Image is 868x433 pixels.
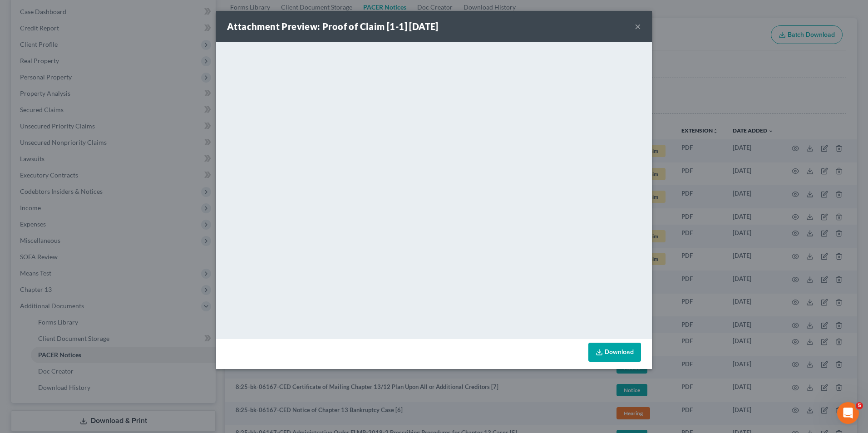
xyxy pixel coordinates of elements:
strong: Attachment Preview: Proof of Claim [1-1] [DATE] [227,21,439,32]
span: 5 [856,402,863,409]
iframe: Intercom live chat [837,402,859,424]
iframe: <object ng-attr-data='[URL][DOMAIN_NAME]' type='application/pdf' width='100%' height='650px'></ob... [216,42,652,337]
button: × [635,21,641,32]
a: Download [588,343,641,362]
